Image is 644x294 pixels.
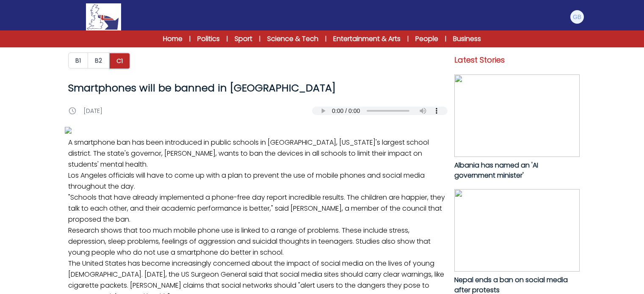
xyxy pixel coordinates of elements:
[88,52,109,69] a: B2
[415,34,438,44] a: People
[83,107,102,115] p: [DATE]
[235,34,252,44] a: Sport
[333,34,401,44] a: Entertainment & Arts
[454,74,580,157] img: PJl9VkwkmoiLmIwr0aEIaWRaighPRt04lbkCKz6d.jpg
[312,107,448,115] audio: Your browser does not support the audio element.
[454,189,580,272] img: e0humrDLDBwb8NiO7ubIwtm4NQUS977974wg1qkA.jpg
[68,81,448,95] h1: Smartphones will be banned in [GEOGRAPHIC_DATA]
[259,35,260,43] span: |
[60,3,148,30] a: Logo
[570,10,584,24] img: Giovanni Luca Biundo
[454,54,580,66] p: Latest Stories
[407,35,409,43] span: |
[68,52,88,69] button: B1
[454,160,538,180] span: Albania has named an 'AI government minister'
[163,34,182,44] a: Home
[189,35,191,43] span: |
[227,35,228,43] span: |
[109,52,130,69] button: C1
[65,127,451,134] img: dWkQ2MBl1lw3iuXnnKEbd6kCyPFSsJ2B38uU9T2f.jpg
[267,34,318,44] a: Science & Tech
[68,52,88,69] a: B1
[86,3,121,30] img: Logo
[453,34,481,44] a: Business
[454,74,580,181] a: Albania has named an 'AI government minister'
[197,34,220,44] a: Politics
[445,35,446,43] span: |
[88,52,109,69] button: B2
[325,35,326,43] span: |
